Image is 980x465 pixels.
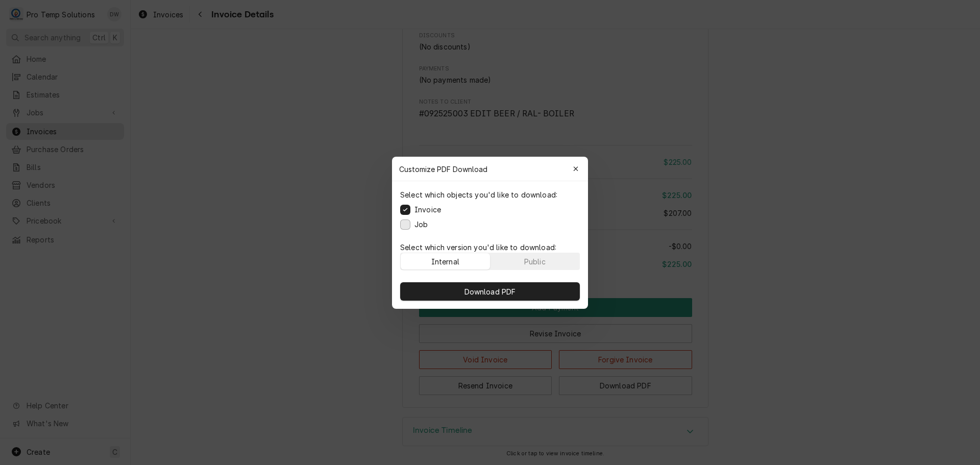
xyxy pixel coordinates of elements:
[414,204,441,215] label: Invoice
[400,242,580,253] p: Select which version you'd like to download:
[431,256,459,266] div: Internal
[400,282,580,301] button: Download PDF
[462,286,518,297] span: Download PDF
[524,256,546,266] div: Public
[392,157,588,181] div: Customize PDF Download
[414,219,428,230] label: Job
[400,189,557,200] p: Select which objects you'd like to download:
